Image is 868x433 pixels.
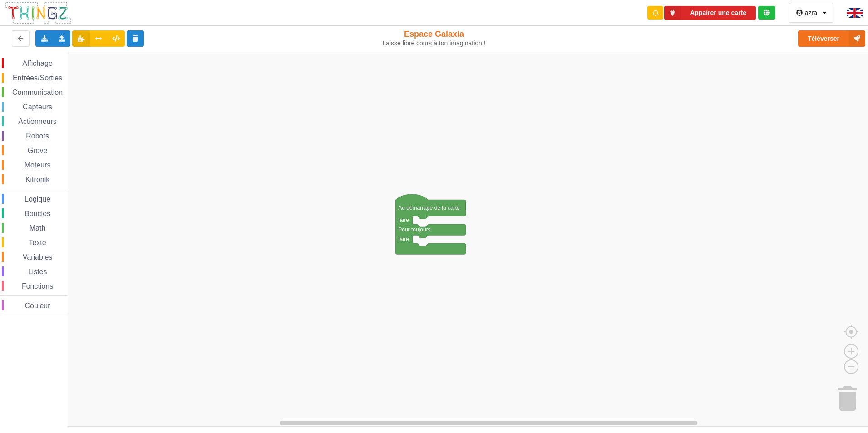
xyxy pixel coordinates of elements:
span: Variables [21,253,54,261]
span: Grove [26,147,49,154]
text: faire [398,236,409,242]
img: gb.png [847,8,863,18]
span: Kitronik [24,176,51,183]
span: Math [28,224,47,232]
div: Tu es connecté au serveur de création de Thingz [758,6,775,20]
span: Boucles [23,210,52,217]
span: Logique [23,195,52,203]
span: Texte [27,239,47,246]
text: Au démarrage de la carte [398,205,460,211]
button: Appairer une carte [664,6,756,20]
div: Espace Galaxia [358,29,510,47]
span: Affichage [21,59,54,67]
span: Moteurs [23,161,52,169]
span: Actionneurs [17,118,58,125]
text: faire [398,217,409,223]
span: Robots [25,132,50,140]
span: Fonctions [20,282,54,290]
img: thingz_logo.png [4,1,72,25]
span: Listes [27,268,49,276]
div: azra [805,10,817,16]
span: Entrées/Sorties [11,74,64,82]
div: Laisse libre cours à ton imagination ! [358,39,510,47]
span: Communication [11,89,64,96]
span: Couleur [24,302,52,310]
span: Capteurs [21,103,54,111]
text: Pour toujours [398,226,430,233]
button: Téléverser [798,30,865,47]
